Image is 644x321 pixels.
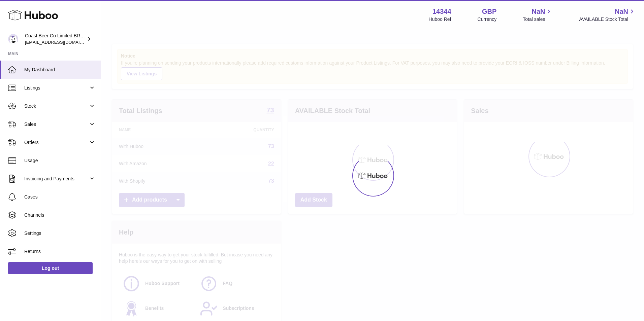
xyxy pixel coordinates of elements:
span: Cases [24,194,96,200]
span: Orders [24,139,89,146]
span: Total sales [523,16,553,23]
span: Usage [24,157,96,164]
span: [EMAIL_ADDRESS][DOMAIN_NAME] [25,39,99,45]
span: AVAILABLE Stock Total [579,16,636,23]
strong: 14344 [432,7,451,16]
span: Stock [24,103,89,109]
strong: GBP [482,7,496,16]
div: Currency [478,16,497,23]
span: Listings [24,85,89,91]
span: Settings [24,230,96,237]
div: Huboo Ref [429,16,451,23]
span: Invoicing and Payments [24,176,89,182]
a: NaN AVAILABLE Stock Total [579,7,636,23]
a: Log out [8,262,93,274]
span: My Dashboard [24,67,96,73]
a: NaN Total sales [523,7,553,23]
span: Channels [24,212,96,218]
span: Sales [24,121,89,128]
div: Coast Beer Co Limited BRULO [25,33,86,45]
span: NaN [615,7,628,16]
span: NaN [532,7,545,16]
img: internalAdmin-14344@internal.huboo.com [8,34,18,44]
span: Returns [24,248,96,255]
